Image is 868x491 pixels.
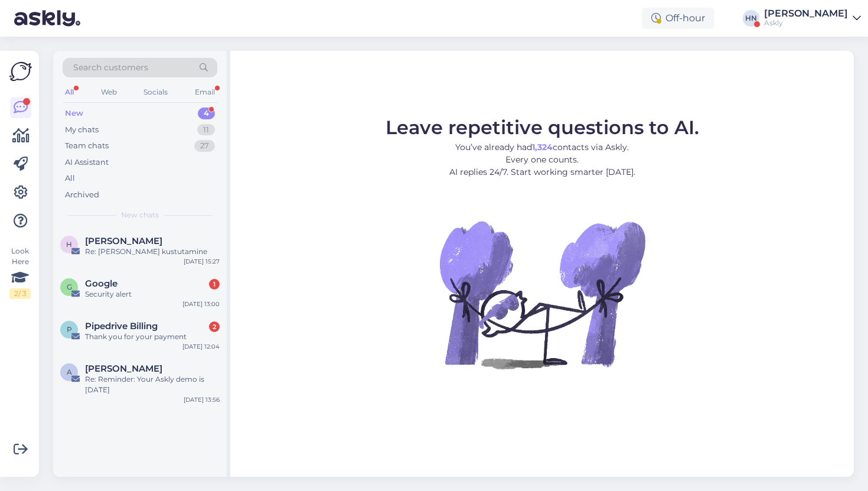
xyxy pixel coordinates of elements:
div: 2 / 3 [9,288,31,299]
div: All [65,173,75,184]
div: Re: Reminder: Your Askly demo is [DATE] [85,374,220,395]
div: 27 [194,140,215,152]
b: 1,324 [532,142,553,152]
span: Leave repetitive questions to AI. [386,116,699,139]
div: My chats [65,124,99,136]
div: Thank you for your payment [85,331,220,342]
span: Search customers [73,61,148,74]
div: [DATE] 13:00 [182,300,220,308]
div: AI Assistant [65,157,109,168]
div: Web [99,84,119,100]
div: New [65,108,83,119]
div: Look Here [9,246,31,299]
span: H [66,240,72,249]
div: Team chats [65,140,109,152]
div: Socials [141,84,170,100]
div: Askly [764,18,848,28]
span: Google [85,278,118,289]
img: No Chat active [436,188,648,401]
img: Askly Logo [9,60,32,83]
span: Pipedrive Billing [85,321,158,331]
div: [DATE] 12:04 [182,342,220,351]
div: All [63,84,76,100]
span: P [67,325,72,334]
p: You’ve already had contacts via Askly. Every one counts. AI replies 24/7. Start working smarter [... [386,141,699,178]
span: New chats [121,210,159,220]
div: Re: [PERSON_NAME] kustutamine [85,246,220,257]
div: 4 [198,108,215,119]
div: 11 [197,124,215,136]
span: G [67,282,72,291]
div: Archived [65,189,99,201]
a: [PERSON_NAME]Askly [764,9,861,28]
div: Email [192,84,217,100]
div: 2 [209,321,220,332]
div: [DATE] 13:56 [184,395,220,404]
div: 1 [209,279,220,290]
span: Hanna Korsar [85,236,162,246]
span: A [67,368,72,376]
div: [PERSON_NAME] [764,9,848,18]
div: Off-hour [642,8,714,29]
span: Aistė Maldaikienė [85,363,162,374]
div: [DATE] 15:27 [184,257,220,266]
div: HN [743,10,759,27]
div: Security alert [85,289,220,300]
